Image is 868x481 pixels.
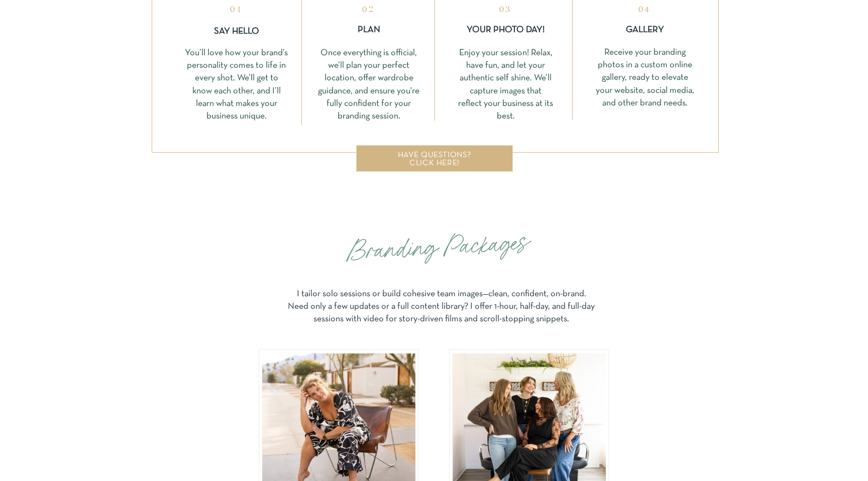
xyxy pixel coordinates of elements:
[358,26,380,34] b: PLAN
[348,225,535,265] h2: Branding Packages
[454,5,557,16] p: 03
[368,151,501,159] a: have questions?click here!
[317,5,420,16] p: 02
[286,288,596,329] div: I tailor solo sessions or build cohesive team images—clean, confident, on-brand. Need only a few ...
[626,26,664,34] b: GALLERY
[368,151,501,159] div: have questions? click here!
[467,26,545,34] b: YOUR PHOTO DAY!
[457,47,554,122] p: Enjoy your session! Relax, have fun, and let your authentic self shine. We’ll capture images that...
[214,27,259,36] b: SAY HELLO
[185,47,288,125] p: You’ll love how your brand’s personality comes to life in every shot. We’ll get to know each othe...
[593,5,696,16] p: 04
[185,5,288,16] p: 01
[595,46,695,121] p: Receive your branding photos in a custom online gallery, ready to elevate your website, social me...
[317,47,420,120] p: Once everything is official, we’ll plan your perfect location, offer wardrobe guidance, and ensur...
